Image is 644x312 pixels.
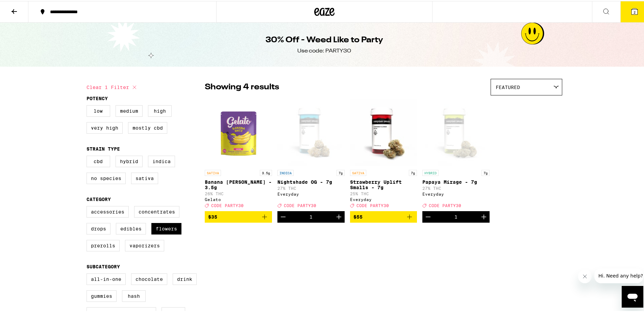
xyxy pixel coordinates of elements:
label: No Species [86,172,126,183]
p: 7g [409,169,417,175]
p: 26% THC [205,191,272,195]
div: Everyday [422,191,490,195]
button: Decrement [422,210,434,222]
label: Low [86,104,110,116]
legend: Category [86,196,111,201]
label: Very High [86,121,123,133]
label: Hybrid [116,155,143,166]
p: Papaya Mirage - 7g [422,178,490,184]
label: Gummies [86,289,117,301]
label: All-In-One [86,272,126,284]
label: High [148,104,172,116]
p: Banana [PERSON_NAME] - 3.5g [205,178,272,189]
p: 3.5g [260,169,272,175]
label: Concentrates [134,205,179,217]
div: 1 [454,213,457,219]
label: Chocolate [131,272,167,284]
legend: Subcategory [86,263,120,268]
p: Strawberry Uplift Smalls - 7g [350,178,417,189]
h1: 30% Off - Weed Like to Party [266,34,383,45]
span: CODE PARTY30 [356,202,389,207]
label: Accessories [86,205,129,217]
p: 7g [337,169,345,175]
p: 27% THC [277,185,345,190]
label: Sativa [131,172,158,183]
span: $55 [353,213,363,219]
iframe: Button to launch messaging window [622,285,643,307]
button: Add to bag [205,210,272,222]
label: Flowers [151,222,181,233]
label: Prerolls [86,239,120,250]
label: Indica [148,155,175,166]
p: SATIVA [205,169,221,175]
div: 1 [309,213,313,219]
span: CODE PARTY30 [284,202,316,207]
a: Open page for Nightshade OG - 7g from Everyday [277,98,345,210]
a: Open page for Strawberry Uplift Smalls - 7g from Everyday [350,98,417,210]
img: Everyday - Strawberry Uplift Smalls - 7g [350,98,417,165]
button: Decrement [277,210,289,222]
button: Clear 1 filter [86,78,139,95]
p: HYBRID [422,169,439,175]
span: 2 [634,9,636,13]
label: Vaporizers [125,239,164,250]
p: 7g [481,169,490,175]
legend: Strain Type [86,145,120,151]
p: Nightshade OG - 7g [277,178,345,184]
button: Increment [478,210,490,222]
div: Everyday [350,196,417,201]
label: Edibles [116,222,146,233]
div: Gelato [205,196,272,201]
span: $35 [208,213,217,219]
div: Everyday [277,191,345,195]
span: CODE PARTY30 [211,202,244,207]
span: Featured [496,84,520,89]
img: Gelato - Banana Runtz - 3.5g [205,98,272,165]
iframe: Close message [578,269,592,282]
div: Use code: PARTY30 [298,46,351,54]
label: Medium [116,104,143,116]
p: Showing 4 results [205,81,279,92]
a: Open page for Papaya Mirage - 7g from Everyday [422,98,490,210]
label: Mostly CBD [128,121,167,133]
span: CODE PARTY30 [429,202,461,207]
p: SATIVA [350,169,366,175]
p: 27% THC [422,185,490,190]
iframe: Message from company [594,267,643,282]
legend: Potency [86,95,108,100]
label: CBD [86,155,110,166]
label: Hash [122,289,146,301]
label: Drops [86,222,110,233]
button: Increment [333,210,345,222]
p: INDICA [277,169,294,175]
a: Open page for Banana Runtz - 3.5g from Gelato [205,98,272,210]
label: Drink [173,272,197,284]
button: Add to bag [350,210,417,222]
p: 25% THC [350,191,417,195]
